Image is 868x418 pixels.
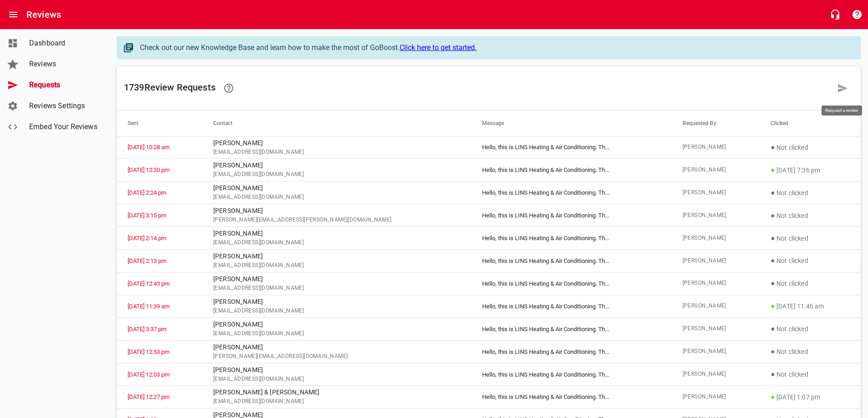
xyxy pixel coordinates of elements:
[29,101,98,111] span: Reviews Settings
[471,340,671,363] td: Hello, this is LINS Heating & Air Conditioning. Th ...
[213,342,460,352] p: [PERSON_NAME]
[128,280,169,287] a: [DATE] 12:43 pm
[29,59,98,70] span: Reviews
[824,4,846,25] button: Live Chat
[770,323,850,334] p: Not clicked
[213,138,460,148] p: [PERSON_NAME]
[683,302,749,311] span: [PERSON_NAME]
[128,235,166,242] a: [DATE] 2:14 pm
[29,80,98,91] span: Requests
[770,302,775,310] span: ●
[128,144,169,151] a: [DATE] 10:28 am
[683,234,749,243] span: [PERSON_NAME]
[213,284,460,293] span: [EMAIL_ADDRESS][DOMAIN_NAME]
[471,111,671,136] th: Message
[128,371,169,378] a: [DATE] 12:03 pm
[213,206,460,216] p: [PERSON_NAME]
[471,136,671,159] td: Hello, this is LINS Heating & Air Conditioning. Th ...
[213,397,460,406] span: [EMAIL_ADDRESS][DOMAIN_NAME]
[29,121,98,132] span: Embed Your Reviews
[770,256,775,265] span: ●
[471,250,671,272] td: Hello, this is LINS Heating & Air Conditioning. Th ...
[683,257,749,266] span: [PERSON_NAME]
[213,329,460,338] span: [EMAIL_ADDRESS][DOMAIN_NAME]
[846,4,868,25] button: Support Portal
[471,386,671,408] td: Hello, this is LINS Heating & Air Conditioning. Th ...
[213,216,460,225] span: [PERSON_NAME][EMAIL_ADDRESS][PERSON_NAME][DOMAIN_NAME]
[770,142,850,153] p: Not clicked
[770,165,850,176] p: [DATE] 7:36 pm
[683,188,749,197] span: [PERSON_NAME]
[683,143,749,152] span: [PERSON_NAME]
[683,324,749,333] span: [PERSON_NAME]
[400,43,477,52] a: Click here to get started.
[213,352,460,361] span: [PERSON_NAME][EMAIL_ADDRESS][DOMAIN_NAME]
[770,370,775,378] span: ●
[683,211,749,220] span: [PERSON_NAME]
[770,255,850,266] p: Not clicked
[683,279,749,288] span: [PERSON_NAME]
[683,370,749,379] span: [PERSON_NAME]
[760,111,861,136] th: Clicked
[672,111,760,136] th: Requested By
[213,183,460,193] p: [PERSON_NAME]
[213,229,460,238] p: [PERSON_NAME]
[770,347,775,356] span: ●
[213,307,460,316] span: [EMAIL_ADDRESS][DOMAIN_NAME]
[128,189,166,196] a: [DATE] 2:24 pm
[128,166,169,173] a: [DATE] 12:20 pm
[213,320,460,329] p: [PERSON_NAME]
[770,234,775,242] span: ●
[770,233,850,244] p: Not clicked
[471,272,671,295] td: Hello, this is LINS Heating & Air Conditioning. Th ...
[770,143,775,151] span: ●
[2,4,24,25] button: Open drawer
[128,212,166,219] a: [DATE] 3:15 pm
[770,188,775,197] span: ●
[128,348,169,355] a: [DATE] 12:53 pm
[128,303,169,310] a: [DATE] 11:39 am
[117,111,202,136] th: Sent
[213,252,460,261] p: [PERSON_NAME]
[213,365,460,375] p: [PERSON_NAME]
[683,166,749,175] span: [PERSON_NAME]
[770,392,850,403] p: [DATE] 1:07 pm
[202,111,471,136] th: Contact
[770,278,850,289] p: Not clicked
[124,77,832,99] h6: 1739 Review Request s
[770,187,850,198] p: Not clicked
[770,393,775,401] span: ●
[471,159,671,181] td: Hello, this is LINS Heating & Air Conditioning. Th ...
[213,238,460,247] span: [EMAIL_ADDRESS][DOMAIN_NAME]
[683,347,749,356] span: [PERSON_NAME]
[471,295,671,317] td: Hello, this is LINS Heating & Air Conditioning. Th ...
[29,38,98,49] span: Dashboard
[26,7,61,22] h6: Reviews
[213,297,460,307] p: [PERSON_NAME]
[770,210,850,221] p: Not clicked
[471,204,671,227] td: Hello, this is LINS Heating & Air Conditioning. Th ...
[770,346,850,357] p: Not clicked
[770,211,775,220] span: ●
[213,261,460,270] span: [EMAIL_ADDRESS][DOMAIN_NAME]
[770,279,775,287] span: ●
[770,166,775,174] span: ●
[140,42,851,53] div: Check out our new Knowledge Base and learn how to make the most of GoBoost.
[471,227,671,250] td: Hello, this is LINS Heating & Air Conditioning. Th ...
[471,363,671,386] td: Hello, this is LINS Heating & Air Conditioning. Th ...
[213,274,460,284] p: [PERSON_NAME]
[683,393,749,402] span: [PERSON_NAME]
[471,317,671,340] td: Hello, this is LINS Heating & Air Conditioning. Th ...
[128,257,166,264] a: [DATE] 2:13 pm
[770,301,850,312] p: [DATE] 11:46 am
[770,324,775,333] span: ●
[770,369,850,380] p: Not clicked
[213,148,460,157] span: [EMAIL_ADDRESS][DOMAIN_NAME]
[471,181,671,204] td: Hello, this is LINS Heating & Air Conditioning. Th ...
[128,393,169,400] a: [DATE] 12:27 pm
[213,170,460,179] span: [EMAIL_ADDRESS][DOMAIN_NAME]
[218,77,240,99] a: Learn how requesting reviews can improve your online presence
[213,388,460,397] p: [PERSON_NAME] & [PERSON_NAME]
[213,375,460,384] span: [EMAIL_ADDRESS][DOMAIN_NAME]
[213,161,460,170] p: [PERSON_NAME]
